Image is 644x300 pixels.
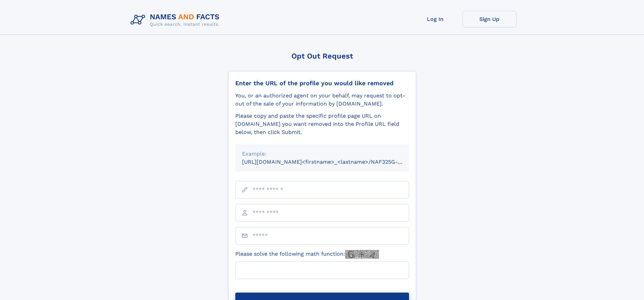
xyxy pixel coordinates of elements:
[235,250,379,259] label: Please solve the following math function:
[235,79,409,87] div: Enter the URL of the profile you would like removed
[228,52,416,60] div: Opt Out Request
[242,159,422,165] small: [URL][DOMAIN_NAME]<firstname>_<lastname>/NAF325G-xxxxxxxx
[235,112,409,136] div: Please copy and paste the specific profile page URL on [DOMAIN_NAME] you want removed into the Pr...
[242,150,402,158] div: Example:
[235,92,409,108] div: You, or an authorized agent on your behalf, may request to opt-out of the sale of your informatio...
[408,11,462,27] a: Log In
[462,11,517,27] a: Sign Up
[128,11,225,29] img: Logo Names and Facts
